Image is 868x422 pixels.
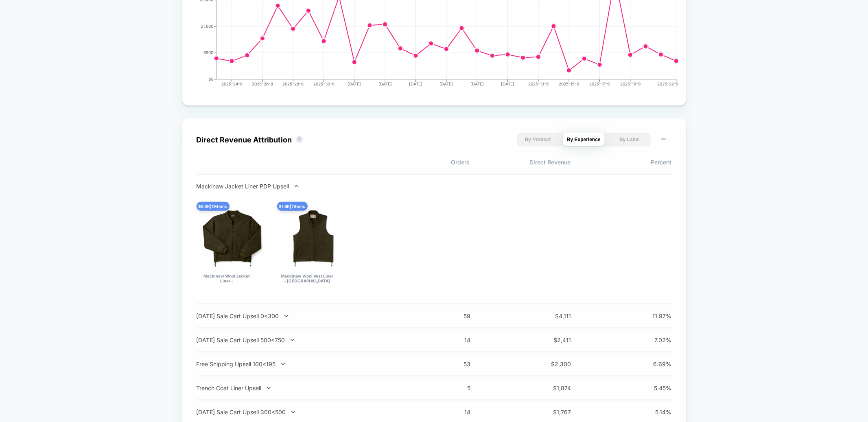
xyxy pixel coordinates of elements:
span: $ 1,874 [535,385,571,391]
span: Orders [369,159,470,166]
tspan: [DATE] [439,81,453,86]
div: Direct Revenue Attribution [197,136,292,144]
span: 53 [434,361,471,367]
span: 7.02 % [635,337,672,343]
span: Direct Revenue [470,159,571,166]
tspan: 2025-22-9 [657,81,678,86]
span: 11.97 % [635,313,672,319]
div: Mackinaw Wool Vest Liner - [GEOGRAPHIC_DATA] [281,273,334,283]
button: By Product [517,133,559,146]
div: Mackinaw Jacket Liner PDP Upsell [197,183,411,190]
span: 6.69 % [635,361,672,367]
tspan: [DATE] [409,81,422,86]
tspan: 2025-15-9 [559,81,579,86]
button: By Experience [563,133,605,146]
div: Trench Coat Liner Upsell [197,385,411,391]
tspan: [DATE] [501,81,514,86]
div: Free Shipping Upsell 100<195 [197,361,411,367]
tspan: 2025-13-9 [528,81,549,86]
span: $ 2,300 [535,361,571,367]
tspan: $1,600 [201,24,213,29]
tspan: $0 [208,77,213,82]
div: [DATE] Sale Cart Upsell 500<750 [197,337,411,343]
div: Mackinaw Wool Jacket Liner - [GEOGRAPHIC_DATA] [201,273,253,283]
img: Mackinaw Wool Jacket Liner - Forest Green [201,206,265,270]
tspan: 2025-24-8 [221,81,242,86]
div: [DATE] Sale Cart Upsell 300<500 [197,409,411,415]
tspan: [DATE] [348,81,361,86]
tspan: 2025-28-8 [282,81,304,86]
tspan: [DATE] [378,81,391,86]
span: 14 [434,409,471,415]
tspan: 2025-26-8 [252,81,273,86]
tspan: 2025-30-8 [313,81,334,86]
span: $ 4,111 [535,313,571,319]
span: $ 1,767 [535,409,571,415]
span: 14 [434,337,471,343]
div: $ 6.3K | 19 items [197,202,230,211]
tspan: 2025-17-9 [589,81,610,86]
button: By Label [609,133,651,146]
button: ? [296,136,303,143]
span: Percent [571,159,672,166]
tspan: $800 [203,50,213,55]
span: 5.14 % [635,409,672,415]
tspan: 2025-19-9 [620,81,641,86]
tspan: [DATE] [470,81,483,86]
div: [DATE] Sale Cart Upsell 0<300 [197,313,411,319]
span: 59 [434,313,471,319]
span: $ 2,411 [535,337,571,343]
img: Mackinaw Wool Vest Liner - Forest Green [281,206,345,270]
span: 5.45 % [635,385,672,391]
div: $ 1.6K | 7 items [277,202,308,211]
span: 5 [434,385,471,391]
